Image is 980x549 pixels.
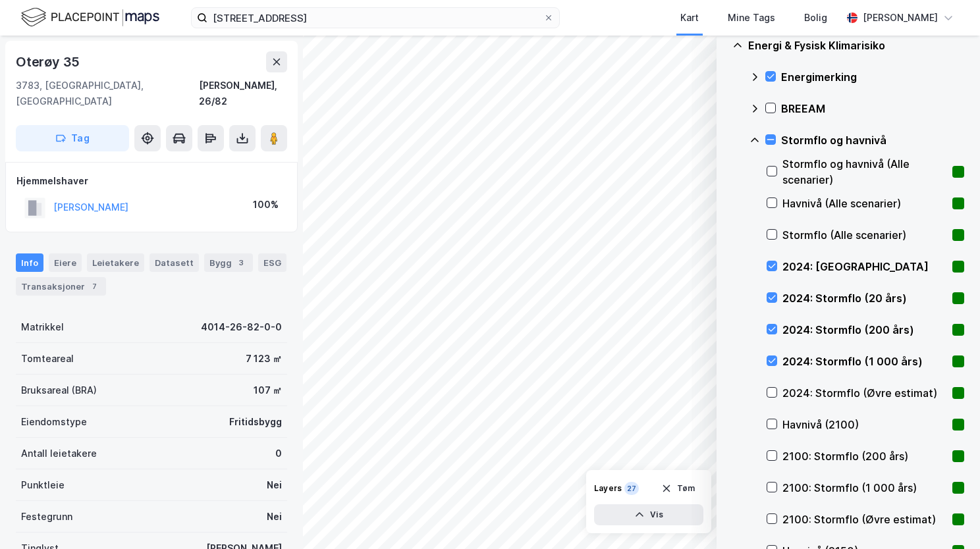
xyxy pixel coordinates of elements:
div: Tomteareal [21,351,74,367]
div: Info [16,253,43,272]
div: Bruksareal (BRA) [21,382,97,398]
div: Festegrunn [21,509,72,525]
button: Tøm [653,478,703,499]
div: Bygg [204,253,253,272]
button: Vis [594,504,703,525]
div: Fritidsbygg [229,414,282,430]
div: Hjemmelshaver [16,173,286,189]
div: 3 [234,256,248,269]
div: Energi & Fysisk Klimarisiko [748,38,964,53]
div: Havnivå (Alle scenarier) [782,196,947,211]
div: Stormflo og havnivå (Alle scenarier) [782,156,947,188]
div: Matrikkel [21,319,64,335]
button: Tag [16,125,129,151]
div: BREEAM [781,101,964,117]
div: 2100: Stormflo (200 års) [782,448,947,464]
div: Nei [267,509,282,525]
img: logo.f888ab2527a4732fd821a326f86c7f29.svg [21,6,159,29]
div: Layers [594,483,622,494]
div: Datasett [150,253,199,272]
div: Stormflo (Alle scenarier) [782,227,947,243]
div: [PERSON_NAME], 26/82 [199,78,287,109]
div: ESG [258,253,286,272]
div: 2100: Stormflo (Øvre estimat) [782,511,947,527]
div: Eiere [49,253,82,272]
div: 7 [88,280,101,293]
div: 27 [624,482,639,495]
div: 3783, [GEOGRAPHIC_DATA], [GEOGRAPHIC_DATA] [16,78,199,109]
div: Eiendomstype [21,414,87,430]
div: Stormflo og havnivå [781,132,964,148]
div: Antall leietakere [21,446,97,461]
div: 7 123 ㎡ [246,351,282,367]
div: Kart [680,10,699,26]
div: Oterøy 35 [16,51,82,72]
div: 2024: Stormflo (20 års) [782,290,947,306]
div: Nei [267,477,282,493]
div: Bolig [804,10,827,26]
div: 0 [275,446,282,461]
div: Energimerking [781,69,964,85]
div: Leietakere [87,253,144,272]
div: 2024: Stormflo (1 000 års) [782,353,947,369]
input: Søk på adresse, matrikkel, gårdeiere, leietakere eller personer [207,8,543,28]
div: [PERSON_NAME] [863,10,938,26]
div: 4014-26-82-0-0 [201,319,282,335]
div: 2024: [GEOGRAPHIC_DATA] [782,259,947,274]
iframe: Chat Widget [914,486,980,549]
div: Transaksjoner [16,277,106,296]
div: Mine Tags [728,10,775,26]
div: Havnivå (2100) [782,417,947,432]
div: 2024: Stormflo (Øvre estimat) [782,385,947,401]
div: 100% [253,197,279,213]
div: 2100: Stormflo (1 000 års) [782,480,947,496]
div: 2024: Stormflo (200 års) [782,322,947,338]
div: 107 ㎡ [254,382,282,398]
div: Punktleie [21,477,65,493]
